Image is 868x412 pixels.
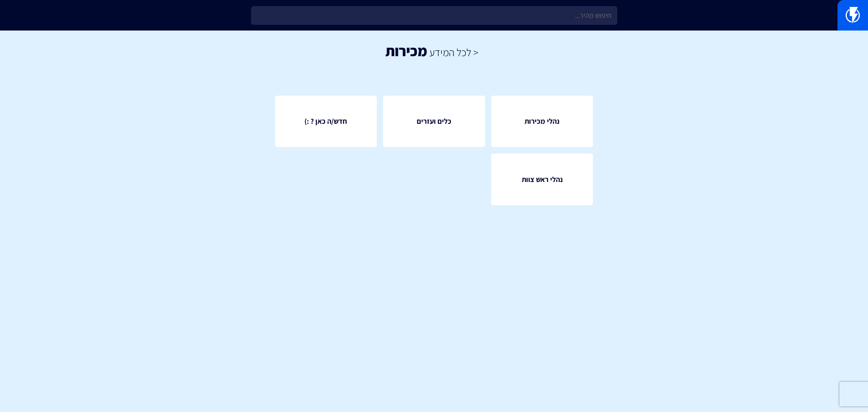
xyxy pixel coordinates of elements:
[383,96,485,147] a: כלים ועזרים
[417,116,451,127] span: כלים ועזרים
[275,96,377,147] a: חדש/ה כאן ? :)
[251,6,617,25] input: חיפוש מהיר...
[491,153,593,205] a: נהלי ראש צוות
[429,45,479,59] a: < לכל המידע
[522,174,563,185] span: נהלי ראש צוות
[491,96,593,147] a: נהלי מכירות
[304,116,347,127] span: חדש/ה כאן ? :)
[525,116,560,127] span: נהלי מכירות
[385,43,427,59] h1: מכירות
